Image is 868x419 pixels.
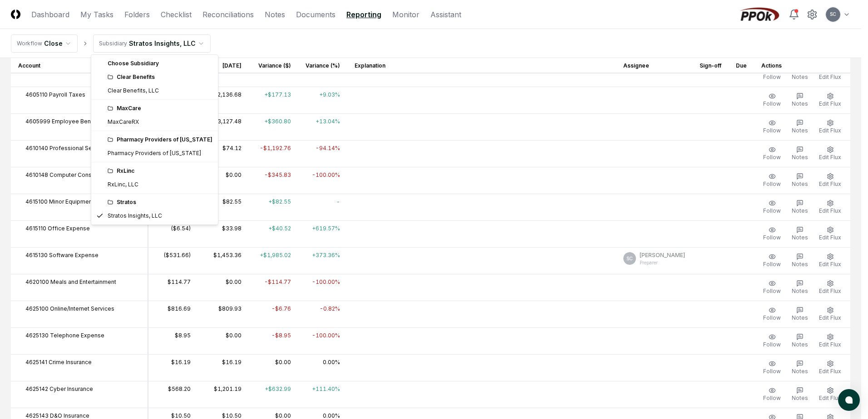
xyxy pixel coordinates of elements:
div: RxLinc [108,167,212,175]
div: Pharmacy Providers of [US_STATE] [108,149,201,157]
div: Clear Benefits [108,73,212,81]
div: Pharmacy Providers of [US_STATE] [108,136,212,144]
div: Choose Subsidiary [93,57,216,70]
div: RxLinc, LLC [108,180,138,189]
div: MaxCareRX [108,118,139,126]
div: MaxCare [108,104,212,112]
div: Stratos [108,198,212,206]
div: Stratos Insights, LLC [108,212,162,220]
div: Clear Benefits, LLC [108,87,159,95]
